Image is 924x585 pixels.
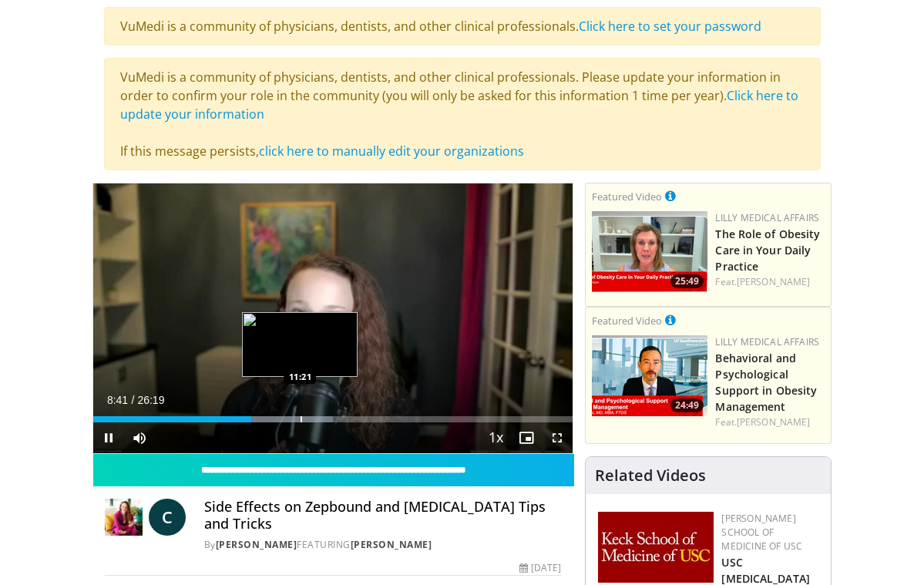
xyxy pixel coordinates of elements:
[598,512,714,583] img: 7b941f1f-d101-407a-8bfa-07bd47db01ba.png.150x105_q85_autocrop_double_scale_upscale_version-0.2.jpg
[595,466,706,485] h4: Related Videos
[137,394,164,406] span: 26:19
[107,394,128,406] span: 8:41
[670,398,704,412] span: 24:49
[715,211,819,224] a: Lilly Medical Affairs
[242,312,358,377] img: image.jpeg
[519,561,561,575] div: [DATE]
[592,335,707,416] a: 24:49
[204,538,562,552] div: By FEATURING
[737,415,810,429] a: [PERSON_NAME]
[737,275,810,288] a: [PERSON_NAME]
[715,335,819,348] a: Lilly Medical Affairs
[715,351,817,414] a: Behavioral and Psychological Support in Obesity Management
[592,211,707,292] img: e1208b6b-349f-4914-9dd7-f97803bdbf1d.png.150x105_q85_crop-smart_upscale.png
[592,314,662,328] small: Featured Video
[670,274,704,288] span: 25:49
[204,499,562,532] h4: Side Effects on Zepbound and [MEDICAL_DATA] Tips and Tricks
[592,190,662,203] small: Featured Video
[124,422,155,453] button: Mute
[105,499,143,536] img: Dr. Carolynn Francavilla
[351,538,432,551] a: [PERSON_NAME]
[480,422,511,453] button: Playback Rate
[104,7,821,45] div: VuMedi is a community of physicians, dentists, and other clinical professionals.
[542,422,573,453] button: Fullscreen
[511,422,542,453] button: Enable picture-in-picture mode
[149,499,186,536] a: C
[715,415,825,429] div: Feat.
[216,538,297,551] a: [PERSON_NAME]
[721,512,802,553] a: [PERSON_NAME] School of Medicine of USC
[259,143,524,160] a: click here to manually edit your organizations
[132,394,135,406] span: /
[715,227,820,274] a: The Role of Obesity Care in Your Daily Practice
[715,275,825,289] div: Feat.
[93,183,573,453] video-js: Video Player
[93,422,124,453] button: Pause
[93,416,573,422] div: Progress Bar
[579,18,761,35] a: Click here to set your password
[592,211,707,292] a: 25:49
[104,58,821,170] div: VuMedi is a community of physicians, dentists, and other clinical professionals. Please update yo...
[592,335,707,416] img: ba3304f6-7838-4e41-9c0f-2e31ebde6754.png.150x105_q85_crop-smart_upscale.png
